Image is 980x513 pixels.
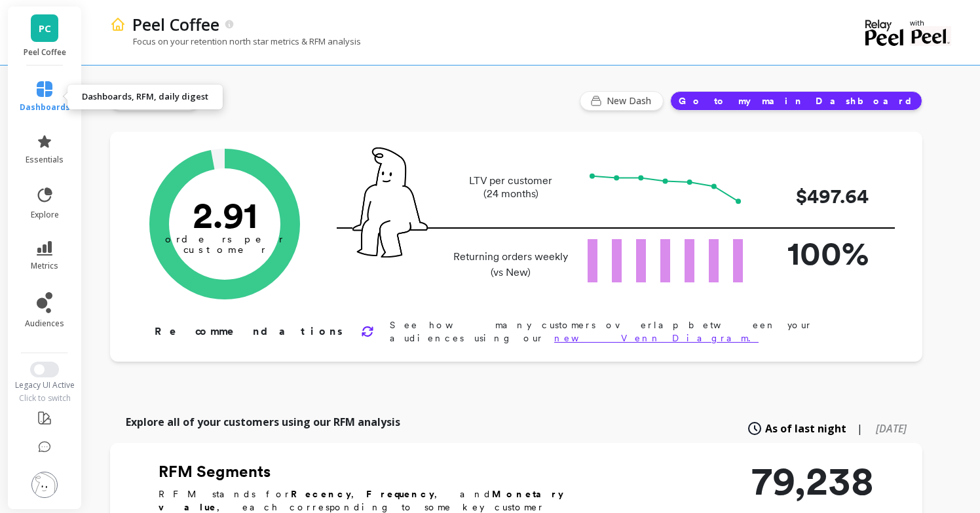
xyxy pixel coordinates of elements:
img: pal seatted on line [352,147,428,257]
b: Frequency [366,489,434,499]
b: Recency [291,489,351,499]
button: New Dash [580,91,664,111]
p: Focus on your retention north star metrics & RFM analysis [110,35,361,47]
button: Go to my main Dashboard [670,91,922,111]
div: Legacy UI Active [7,380,83,390]
p: with [910,20,951,26]
p: Recommendations [155,324,345,339]
span: | [857,421,863,436]
p: See how many customers overlap between your audiences using our [390,318,880,345]
span: [DATE] [876,421,907,436]
img: header icon [110,16,126,32]
a: new Venn Diagram. [554,333,759,343]
span: explore [31,210,59,220]
div: Click to switch [7,393,83,404]
h2: RFM Segments [159,461,604,482]
p: $497.64 [764,181,869,211]
span: essentials [26,155,64,165]
img: partner logo [910,26,951,46]
span: metrics [31,261,58,271]
span: audiences [25,318,64,329]
p: LTV per customer (24 months) [449,174,572,200]
p: Explore all of your customers using our RFM analysis [126,414,400,430]
span: PC [39,21,51,36]
img: profile picture [31,472,58,498]
p: Returning orders weekly (vs New) [449,249,572,280]
button: Finish Setup [110,91,199,111]
span: As of last night [765,421,846,436]
span: Finish Setup [135,94,191,107]
p: Peel Coffee [132,13,219,35]
button: Switch to New UI [30,362,59,377]
tspan: orders per [165,233,284,245]
p: Peel Coffee [21,47,69,58]
tspan: customer [183,244,267,256]
span: dashboards [20,102,70,113]
text: 2.91 [193,193,257,237]
p: 100% [764,229,869,278]
span: New Dash [607,94,655,107]
p: 79,238 [751,461,874,501]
